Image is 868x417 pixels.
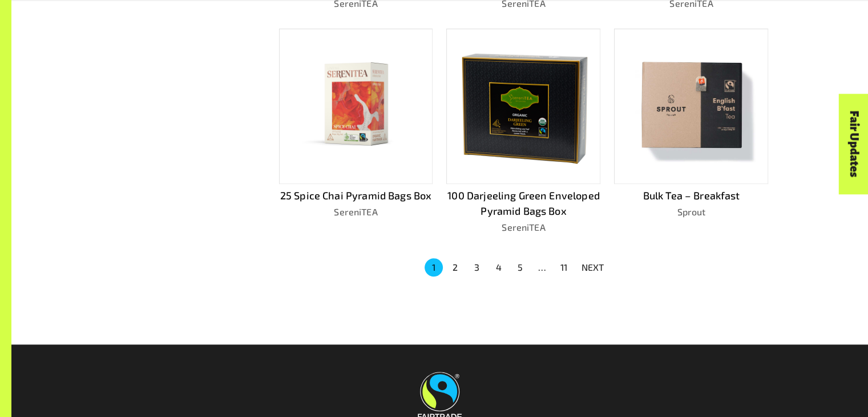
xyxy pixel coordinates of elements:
[446,29,600,234] a: 100 Darjeeling Green Enveloped Pyramid Bags BoxSereniTEA
[575,257,611,278] button: NEXT
[614,29,768,234] a: Bulk Tea – BreakfastSprout
[533,260,551,274] div: …
[279,29,433,234] a: 25 Spice Chai Pyramid Bags BoxSereniTEA
[614,188,768,203] p: Bulk Tea – Breakfast
[425,258,443,276] button: page 1
[279,188,433,203] p: 25 Spice Chai Pyramid Bags Box
[446,258,465,276] button: Go to page 2
[446,188,600,219] p: 100 Darjeeling Green Enveloped Pyramid Bags Box
[582,260,604,274] p: NEXT
[446,220,600,234] p: SereniTEA
[614,205,768,219] p: Sprout
[279,205,433,219] p: SereniTEA
[511,258,530,276] button: Go to page 5
[423,257,611,278] nav: pagination navigation
[468,258,486,276] button: Go to page 3
[555,258,573,276] button: Go to page 11
[490,258,508,276] button: Go to page 4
